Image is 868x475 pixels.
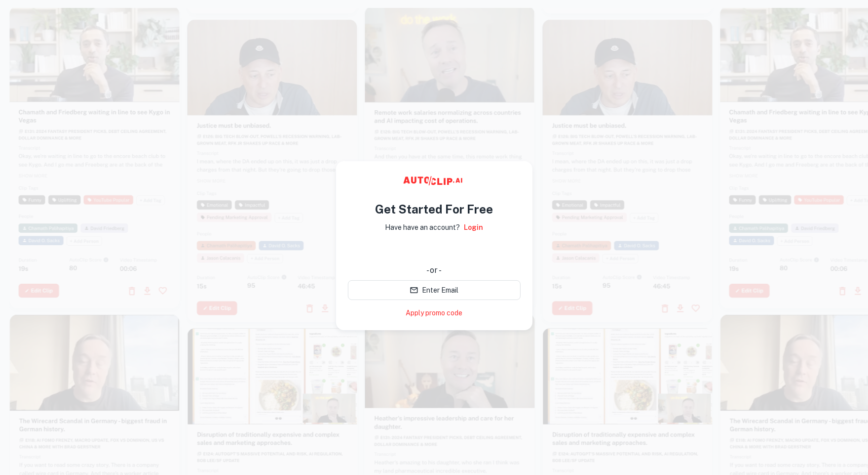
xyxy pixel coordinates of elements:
[348,264,521,276] div: - or -
[406,308,462,318] a: Apply promo code
[375,200,493,218] h4: Get Started For Free
[464,222,483,233] a: Login
[385,222,460,233] p: Have have an account?
[343,240,526,261] iframe: Sign in with Google Button
[348,280,521,300] button: Enter Email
